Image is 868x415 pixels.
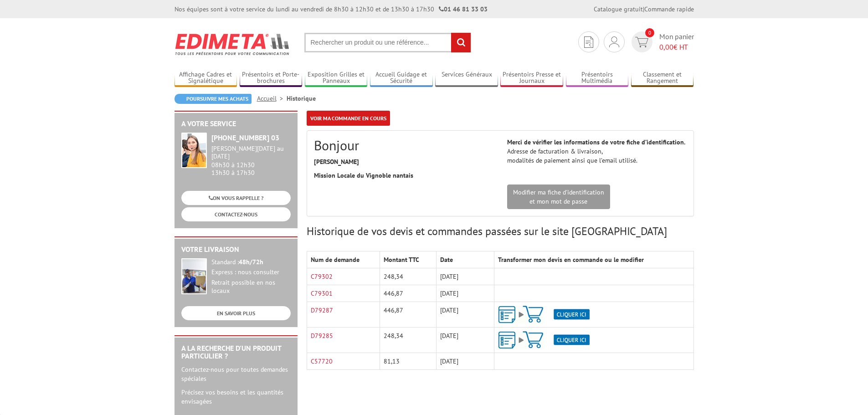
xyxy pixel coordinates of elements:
[211,145,291,160] div: [PERSON_NAME][DATE] au [DATE]
[436,353,494,370] td: [DATE]
[436,268,494,285] td: [DATE]
[659,42,694,52] span: € HT
[635,37,648,47] img: devis rapide
[500,71,563,86] a: Présentoirs Presse et Journaux
[287,94,316,103] li: Historique
[181,191,291,205] a: ON VOUS RAPPELLE ?
[644,5,694,13] a: Commande rapide
[211,145,291,176] div: 08h30 à 12h30 13h30 à 17h30
[305,71,368,86] a: Exposition Grilles et Panneaux
[380,302,436,328] td: 446,87
[311,306,333,314] a: D79287
[181,344,291,360] h2: A la recherche d'un produit particulier ?
[380,328,436,353] td: 248,34
[311,272,333,281] a: C79302
[584,36,593,48] img: devis rapide
[435,71,498,86] a: Services Généraux
[594,5,643,13] a: Catalogue gratuit
[181,306,291,320] a: EN SAVOIR PLUS
[175,71,237,86] a: Affichage Cadres et Signalétique
[507,138,687,165] p: Adresse de facturation & livraison, modalités de paiement ainsi que l’email utilisé.
[311,289,333,297] a: C79301
[240,71,303,86] a: Présentoirs et Porte-brochures
[380,268,436,285] td: 248,34
[307,225,694,237] h3: Historique de vos devis et commandes passées sur le site [GEOGRAPHIC_DATA]
[609,36,619,47] img: devis rapide
[307,111,390,126] a: Voir ma commande en cours
[175,94,252,104] a: Poursuivre mes achats
[380,353,436,370] td: 81,13
[439,5,488,13] strong: 01 46 81 33 03
[451,33,471,52] input: rechercher
[380,285,436,302] td: 446,87
[311,332,333,340] a: D79285
[494,251,693,268] th: Transformer mon devis en commande ou le modifier
[181,120,291,128] h2: A votre service
[566,71,629,86] a: Présentoirs Multimédia
[181,388,291,406] p: Précisez vos besoins et les quantités envisagées
[311,357,333,365] a: C57720
[307,251,380,268] th: Num de demande
[181,365,291,383] p: Contactez-nous pour toutes demandes spéciales
[211,133,279,142] strong: [PHONE_NUMBER] 03
[175,27,291,61] img: Edimeta
[436,251,494,268] th: Date
[629,31,694,52] a: devis rapide 0 Mon panier 0,00€ HT
[659,42,673,51] span: 0,00
[436,302,494,328] td: [DATE]
[181,207,291,221] a: CONTACTEZ-NOUS
[659,31,694,52] span: Mon panier
[181,246,291,254] h2: Votre livraison
[175,5,488,14] div: Nos équipes sont à votre service du lundi au vendredi de 8h30 à 12h30 et de 13h30 à 17h30
[181,258,207,294] img: widget-livraison.jpg
[239,258,263,266] strong: 48h/72h
[436,285,494,302] td: [DATE]
[314,158,359,166] strong: [PERSON_NAME]
[436,328,494,353] td: [DATE]
[304,33,471,52] input: Rechercher un produit ou une référence...
[380,251,436,268] th: Montant TTC
[498,306,590,323] img: ajout-vers-panier.png
[314,171,413,179] strong: Mission Locale du Vignoble nantais
[181,133,207,168] img: widget-service.jpg
[645,28,654,37] span: 0
[507,184,610,209] a: Modifier ma fiche d'identificationet mon mot de passe
[370,71,433,86] a: Accueil Guidage et Sécurité
[257,94,287,102] a: Accueil
[211,268,291,277] div: Express : nous consulter
[211,258,291,266] div: Standard :
[211,279,291,295] div: Retrait possible en nos locaux
[631,71,694,86] a: Classement et Rangement
[498,331,590,349] img: ajout-vers-panier.png
[314,138,493,153] h2: Bonjour
[507,138,685,146] strong: Merci de vérifier les informations de votre fiche d’identification.
[594,5,694,14] div: |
